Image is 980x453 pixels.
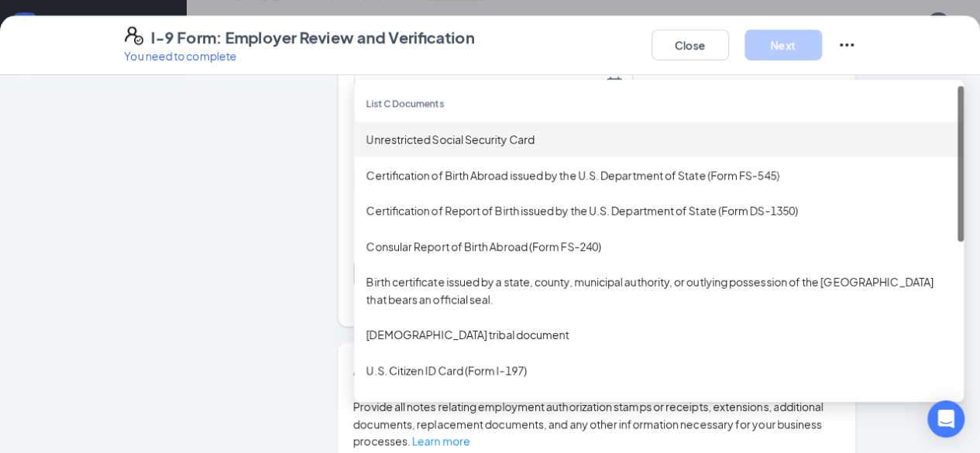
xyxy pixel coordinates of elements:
[652,29,729,60] button: Close
[363,76,602,93] input: 02/24/2027
[837,36,856,54] svg: Ellipses
[366,362,951,379] div: U.S. Citizen ID Card (Form I-197)
[366,273,951,307] div: Birth certificate issued by a state, county, municipal authority, or outlying possession of the [...
[366,326,951,343] div: [DEMOGRAPHIC_DATA] tribal document
[151,26,475,48] h4: I-9 Form: Employer Review and Verification
[366,98,444,109] span: List C Documents
[366,202,951,219] div: Certification of Report of Birth issued by the U.S. Department of State (Form DS-1350)
[412,434,470,448] a: Learn more
[353,400,824,448] span: Provide all notes relating employment authorization stamps or receipts, extensions, additional do...
[366,166,951,184] div: Certification of Birth Abroad issued by the U.S. Department of State (Form FS-545)
[366,131,951,148] div: Unrestricted Social Security Card
[744,29,822,60] button: Next
[353,359,521,378] span: Additional information
[125,48,475,63] p: You need to complete
[366,238,951,255] div: Consular Report of Birth Abroad (Form FS-240)
[927,400,965,438] div: Open Intercom Messenger
[125,26,143,45] svg: FormI9EVerifyIcon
